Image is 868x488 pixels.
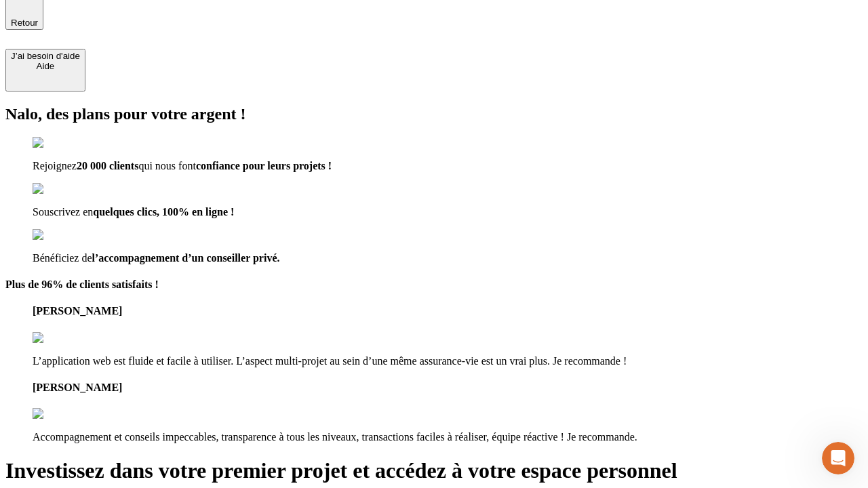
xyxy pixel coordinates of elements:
div: Aide [11,61,80,71]
span: Souscrivez en [33,206,93,218]
p: L’application web est fluide et facile à utiliser. L’aspect multi-projet au sein d’une même assur... [33,355,863,367]
h2: Nalo, des plans pour votre argent ! [5,105,863,123]
h4: Plus de 96% de clients satisfaits ! [5,279,863,291]
iframe: Intercom live chat [822,442,854,474]
span: 20 000 clients [77,160,139,171]
h4: [PERSON_NAME] [33,305,863,317]
span: l’accompagnement d’un conseiller privé. [92,252,280,264]
img: checkmark [33,229,91,241]
img: checkmark [33,183,91,195]
div: J’ai besoin d'aide [11,51,80,61]
span: qui nous font [138,160,195,171]
p: Accompagnement et conseils impeccables, transparence à tous les niveaux, transactions faciles à r... [33,431,863,443]
img: reviews stars [33,332,100,344]
span: Rejoignez [33,160,77,171]
img: reviews stars [33,408,100,420]
span: confiance pour leurs projets ! [196,160,332,171]
h4: [PERSON_NAME] [33,382,863,394]
img: checkmark [33,137,91,149]
span: quelques clics, 100% en ligne ! [93,206,234,218]
button: J’ai besoin d'aideAide [5,49,85,91]
span: Bénéficiez de [33,252,92,264]
span: Retour [11,18,38,28]
h1: Investissez dans votre premier projet et accédez à votre espace personnel [5,458,863,483]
